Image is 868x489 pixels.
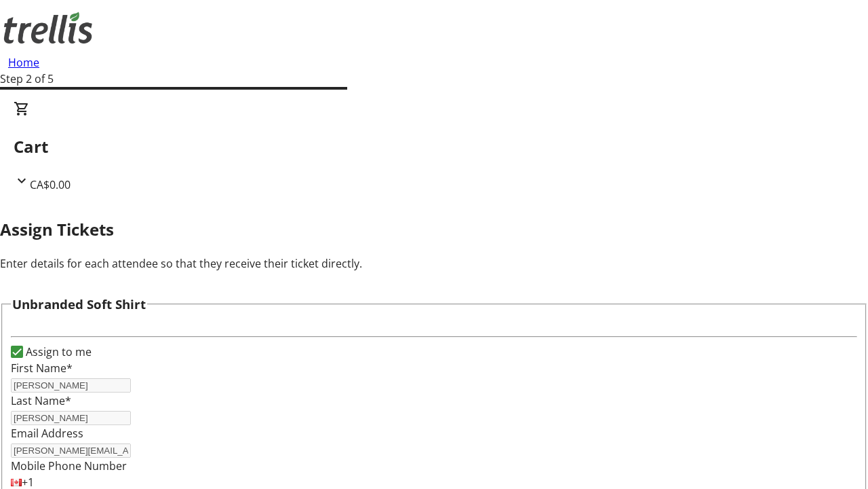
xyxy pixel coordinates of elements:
[23,344,92,360] label: Assign to me
[11,458,127,473] label: Mobile Phone Number
[12,295,146,314] h3: Unbranded Soft Shirt
[14,101,854,193] div: CartCA$0.00
[14,134,854,159] h2: Cart
[11,393,71,408] label: Last Name*
[30,177,71,192] span: CA$0.00
[11,426,83,441] label: Email Address
[11,361,73,376] label: First Name*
